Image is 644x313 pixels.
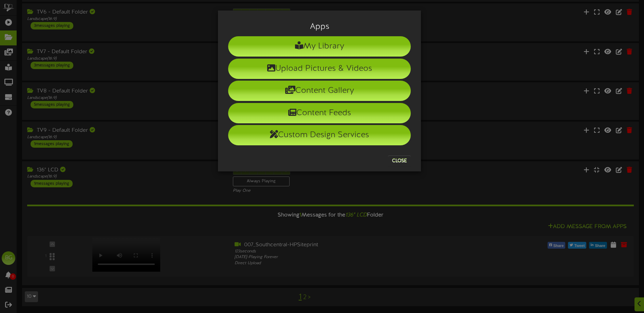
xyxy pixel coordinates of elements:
button: Close [388,155,411,166]
li: My Library [228,36,411,57]
li: Content Feeds [228,103,411,123]
li: Content Gallery [228,81,411,101]
h3: Apps [228,22,411,31]
li: Custom Design Services [228,125,411,145]
li: Upload Pictures & Videos [228,59,411,79]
